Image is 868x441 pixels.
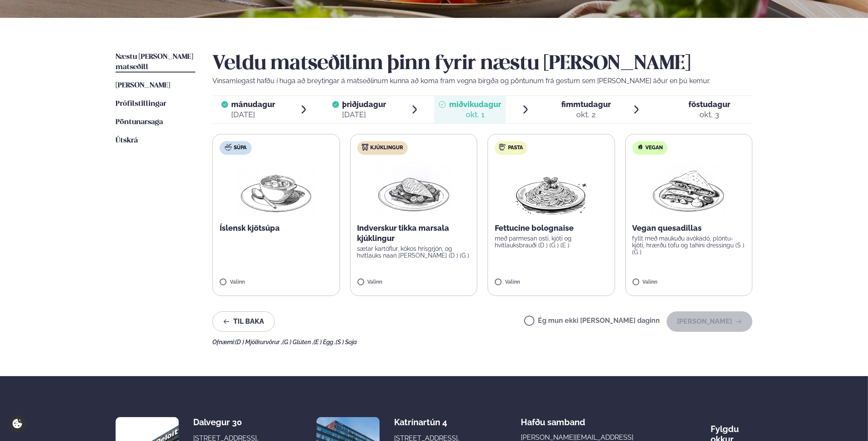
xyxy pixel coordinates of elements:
span: [PERSON_NAME] [116,82,170,89]
a: Prófílstillingar [116,99,166,109]
img: Quesadilla.png [651,162,726,216]
span: Kjúklingur [371,145,404,151]
span: (E ) Egg , [314,339,336,345]
img: Spagetti.png [514,162,589,216]
span: fimmtudagur [561,100,611,109]
span: mánudagur [232,100,276,109]
div: Dalvegur 30 [193,417,261,427]
p: Vinsamlegast hafðu í huga að breytingar á matseðlinum kunna að koma fram vegna birgða og pöntunum... [212,76,752,86]
img: soup.svg [225,144,232,151]
button: Til baka [212,311,275,332]
div: Katrínartún 4 [394,417,462,427]
div: okt. 3 [688,110,730,120]
span: (D ) Mjólkurvörur , [235,339,282,345]
div: okt. 2 [561,110,611,120]
span: (G ) Glúten , [282,339,314,345]
div: okt. 1 [449,110,501,120]
p: Fettucine bolognaise [495,223,608,233]
img: Chicken-breast.png [376,162,451,216]
div: [DATE] [232,110,276,120]
span: þriðjudagur [343,100,386,109]
a: Pöntunarsaga [116,117,163,128]
img: chicken.svg [362,144,369,151]
span: (S ) Soja [336,339,357,345]
p: fyllt með maukuðu avókadó, plöntu-kjöti, hrærðu tofu og tahini dressingu (S ) (G ) [633,235,746,255]
button: [PERSON_NAME] [667,311,752,332]
p: Vegan quesadillas [633,223,746,233]
div: [DATE] [343,110,386,120]
a: Næstu [PERSON_NAME] matseðill [116,52,195,73]
h2: Veldu matseðilinn þinn fyrir næstu [PERSON_NAME] [212,52,752,76]
a: Útskrá [116,136,138,146]
img: Vegan.svg [637,144,644,151]
p: með parmesan osti, kjöti og hvítlauksbrauði (D ) (G ) (E ) [495,235,608,249]
img: pasta.svg [499,144,506,151]
span: Vegan [646,145,663,151]
img: Soup.png [238,162,314,216]
p: Indverskur tikka marsala kjúklingur [357,223,470,244]
span: Pöntunarsaga [116,119,163,126]
a: Cookie settings [9,415,26,432]
p: sætar kartöflur, kókos hrísgrjón, og hvítlauks naan [PERSON_NAME] (D ) (G ) [357,245,470,259]
span: Prófílstillingar [116,100,166,107]
span: Hafðu samband [521,410,585,427]
span: Pasta [508,145,523,151]
span: Súpa [234,145,247,151]
a: [PERSON_NAME] [116,81,170,91]
span: Næstu [PERSON_NAME] matseðill [116,53,193,71]
div: Ofnæmi: [212,339,752,345]
span: Útskrá [116,137,138,144]
p: Íslensk kjötsúpa [220,223,333,233]
span: föstudagur [688,100,730,109]
span: miðvikudagur [449,100,501,109]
